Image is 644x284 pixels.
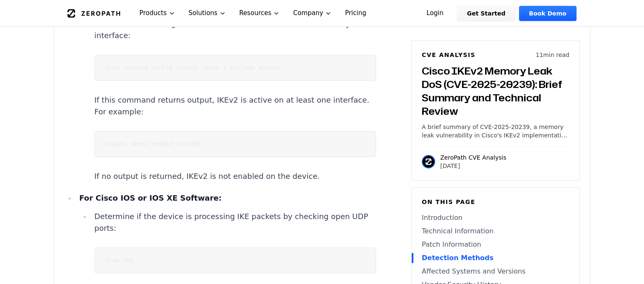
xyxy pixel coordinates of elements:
[422,213,569,223] a: Introduction
[94,170,376,182] p: If no output is returned, IKEv2 is not enabled on the device.
[94,94,376,118] p: If this command returns output, IKEv2 is active on at least one interface. For example:
[457,6,516,21] a: Get Started
[105,65,280,71] code: show running-config crypto ikev2 | include enable
[422,226,569,236] a: Technical Information
[440,153,506,162] p: ZeroPath CVE Analysis
[422,64,569,118] h3: Cisco IKEv2 Memory Leak DoS (CVE-2025-20239): Brief Summary and Technical Review
[105,141,201,147] code: crypto ikev2 enable outside
[94,211,376,234] p: Determine if the device is processing IKE packets by checking open UDP ports:
[94,18,376,41] p: Execute the following command to check if IKEv2 is enabled on any interface:
[440,162,506,170] p: [DATE]
[519,6,576,21] a: Book Demo
[422,266,569,276] a: Affected Systems and Versions
[422,253,569,263] a: Detection Methods
[416,6,454,21] a: Login
[422,155,435,168] img: ZeroPath CVE Analysis
[79,194,222,202] strong: For Cisco IOS or IOS XE Software:
[422,51,475,59] h6: CVE Analysis
[422,198,569,206] h6: On this page
[422,123,569,139] p: A brief summary of CVE-2025-20239, a memory leak vulnerability in Cisco's IKEv2 implementation af...
[422,240,569,250] a: Patch Information
[536,51,569,59] p: 11 min read
[105,257,133,264] code: show udp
